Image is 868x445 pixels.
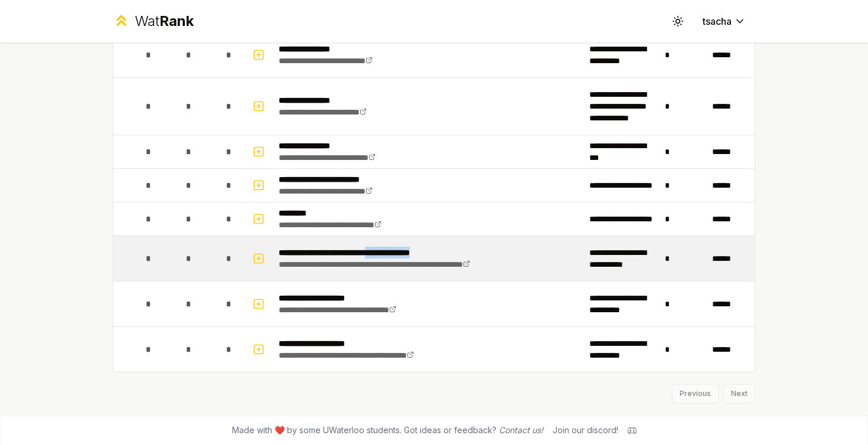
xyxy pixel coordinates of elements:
span: Made with ❤️ by some UWaterloo students. Got ideas or feedback? [232,424,543,436]
button: tsacha [693,11,755,32]
a: Contact us! [499,425,543,435]
a: WatRank [113,12,194,31]
div: Wat [135,12,194,31]
div: Join our discord! [553,424,618,436]
span: tsacha [703,14,732,28]
span: Rank [159,12,194,30]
